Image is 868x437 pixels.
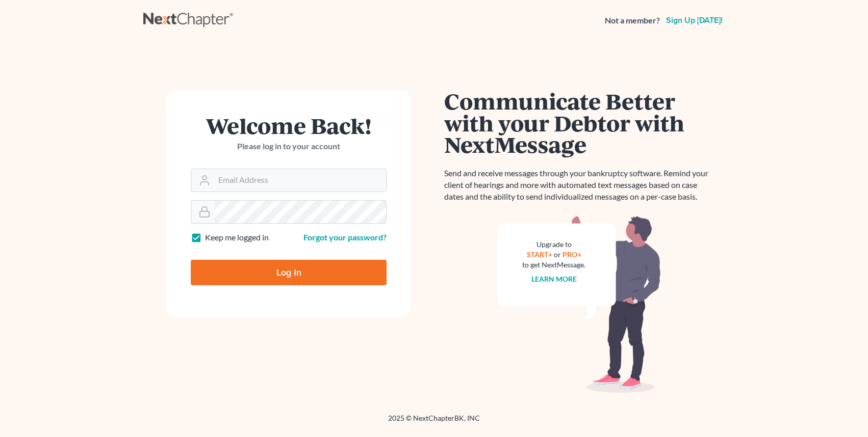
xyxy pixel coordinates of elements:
[214,169,386,192] input: Email Address
[527,250,552,259] a: START+
[444,168,714,203] p: Send and receive messages through your bankruptcy software. Remind your client of hearings and mo...
[191,141,387,152] p: Please log in to your account
[522,260,585,270] div: to get NextMessage.
[664,16,725,24] a: Sign up [DATE]!
[554,250,561,259] span: or
[563,250,581,259] a: PRO+
[191,260,387,285] input: Log In
[605,15,660,26] strong: Not a member?
[531,275,577,283] a: Learn more
[143,413,725,431] div: 2025 © NextChapterBK, INC
[444,90,714,155] h1: Communicate Better with your Debtor with NextMessage
[522,239,585,250] div: Upgrade to
[498,215,661,393] img: nextmessage_bg-59042aed3d76b12b5cd301f8e5b87938c9018125f34e5fa2b7a6b67550977c72.svg
[191,115,387,136] h1: Welcome Back!
[205,232,269,243] label: Keep me logged in
[303,232,387,242] a: Forgot your password?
